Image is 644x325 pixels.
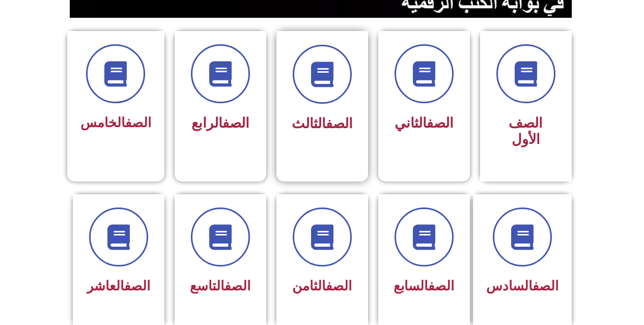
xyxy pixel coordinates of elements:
[191,115,249,131] span: الرابع
[87,278,150,293] span: العاشر
[292,278,352,293] span: الثامن
[533,278,558,293] a: الصف
[80,115,151,130] span: الخامس
[125,115,151,130] a: الصف
[292,115,353,132] span: الثالث
[326,115,353,132] a: الصف
[509,115,543,147] span: الصف الأول
[225,278,250,293] a: الصف
[222,115,249,131] a: الصف
[124,278,150,293] a: الصف
[394,278,454,293] span: السابع
[486,278,558,293] span: السادس
[427,115,454,131] a: الصف
[190,278,250,293] span: التاسع
[428,278,454,293] a: الصف
[395,115,454,131] span: الثاني
[326,278,352,293] a: الصف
